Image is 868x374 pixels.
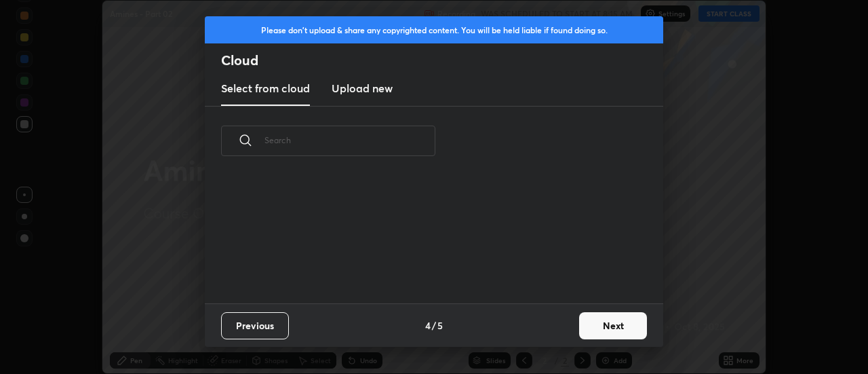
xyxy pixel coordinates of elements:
button: Next [579,312,647,339]
button: Previous [221,312,289,339]
h3: Select from cloud [221,80,310,96]
h4: / [432,318,436,333]
input: Search [264,111,435,169]
h4: 4 [425,318,431,333]
div: Please don't upload & share any copyrighted content. You will be held liable if found doing so. [205,16,663,43]
h4: 5 [437,318,443,333]
h3: Upload new [332,80,393,96]
h2: Cloud [221,52,663,69]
